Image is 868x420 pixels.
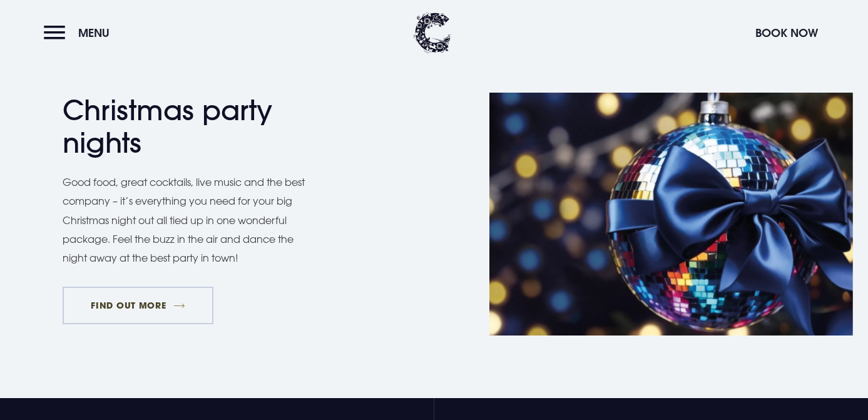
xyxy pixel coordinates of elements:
[44,19,116,46] button: Menu
[489,93,854,335] img: Hotel Christmas in Northern Ireland
[63,287,213,324] a: FIND OUT MORE
[63,94,307,160] h2: Christmas party nights
[749,19,824,46] button: Book Now
[63,173,319,268] p: Good food, great cocktails, live music and the best company – it’s everything you need for your b...
[414,13,451,53] img: Clandeboye Lodge
[78,26,110,40] span: Menu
